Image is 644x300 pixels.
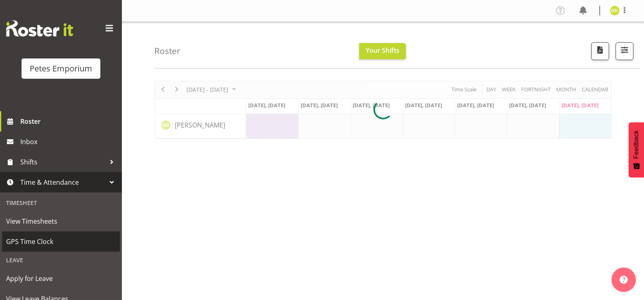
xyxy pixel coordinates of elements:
span: GPS Time Clock [6,235,116,248]
span: Your Shifts [366,46,399,55]
img: danielle-donselaar8920.jpg [610,6,620,15]
img: Rosterit website logo [6,20,73,37]
span: Shifts [20,156,106,168]
span: Inbox [20,136,118,148]
a: GPS Time Clock [2,231,120,252]
button: Your Shifts [359,43,406,59]
span: Time & Attendance [20,176,106,188]
a: View Timesheets [2,211,120,231]
span: View Timesheets [6,215,116,227]
button: Filter Shifts [616,42,633,60]
img: help-xxl-2.png [620,276,628,284]
span: Roster [20,115,118,127]
h4: Roster [154,46,180,56]
button: Feedback - Show survey [629,122,644,177]
a: Apply for Leave [2,268,120,289]
div: Timesheet [2,194,120,211]
div: Petes Emporium [30,63,92,75]
div: Leave [2,252,120,268]
span: Apply for Leave [6,272,116,285]
span: Feedback [633,130,640,159]
button: Download a PDF of the roster according to the set date range. [591,42,609,60]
